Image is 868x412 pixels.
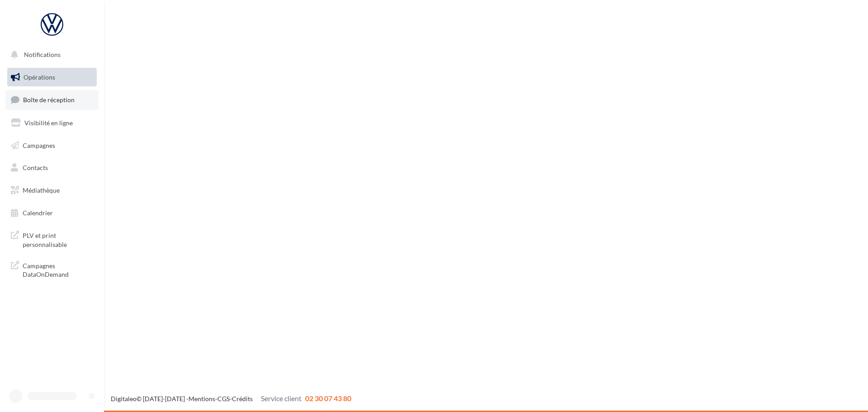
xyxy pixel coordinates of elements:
span: Contacts [23,164,48,171]
a: Boîte de réception [5,90,99,109]
a: Calendrier [5,204,99,223]
span: Service client [261,394,302,403]
span: © [DATE]-[DATE] - - - [111,395,351,403]
a: PLV et print personnalisable [5,226,99,252]
a: Visibilité en ligne [5,114,99,133]
a: Campagnes [5,136,99,155]
span: PLV et print personnalisable [23,229,93,249]
button: Notifications [5,45,95,64]
span: Campagnes [23,141,55,149]
a: Campagnes DataOnDemand [5,256,99,283]
span: 02 30 07 43 80 [305,394,351,403]
span: Calendrier [23,209,53,217]
a: Digitaleo [111,395,137,403]
a: Crédits [232,395,253,403]
a: Contacts [5,158,99,177]
span: Boîte de réception [23,96,75,104]
a: Mentions [189,395,215,403]
span: Campagnes DataOnDemand [23,260,93,279]
span: Visibilité en ligne [24,119,73,127]
a: Opérations [5,68,99,87]
span: Médiathèque [23,186,60,194]
a: Médiathèque [5,181,99,200]
span: Notifications [24,51,61,58]
span: Opérations [24,73,55,81]
a: CGS [217,395,230,403]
